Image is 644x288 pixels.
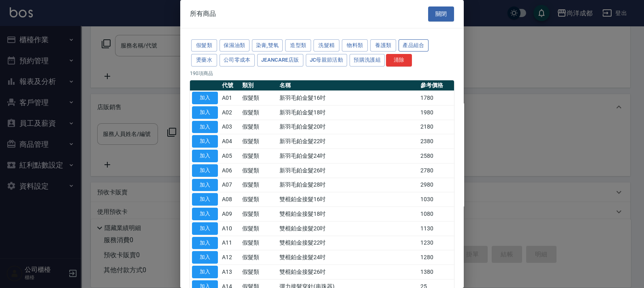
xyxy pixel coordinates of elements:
td: A03 [220,120,240,134]
button: 燙藥水 [191,54,217,67]
button: 加入 [192,135,218,148]
td: 假髮類 [240,91,277,105]
td: A10 [220,221,240,236]
button: 養護類 [370,39,396,52]
button: 染膏,雙氧 [252,39,283,52]
button: 加入 [192,106,218,119]
td: 新羽毛鉑金髮16吋 [277,91,418,105]
td: 新羽毛鉑金髮24吋 [277,149,418,163]
td: 假髮類 [240,120,277,134]
td: A01 [220,91,240,105]
td: 2980 [418,178,454,192]
td: 新羽毛鉑金髮26吋 [277,163,418,178]
button: 物料類 [342,39,368,52]
td: 新羽毛鉑金髮20吋 [277,120,418,134]
button: 加入 [192,121,218,133]
td: 假髮類 [240,105,277,120]
button: 假髮類 [191,39,217,52]
td: 假髮類 [240,265,277,279]
td: 雙棍鉑金接髮22吋 [277,236,418,250]
button: 洗髮精 [313,39,339,52]
td: 2180 [418,120,454,134]
td: 雙棍鉑金接髮16吋 [277,192,418,207]
td: 2380 [418,134,454,149]
td: 雙棍鉑金接髮24吋 [277,250,418,265]
td: 1280 [418,250,454,265]
td: A09 [220,207,240,221]
td: 1980 [418,105,454,120]
td: 新羽毛鉑金髮22吋 [277,134,418,149]
td: 1080 [418,207,454,221]
td: 假髮類 [240,207,277,221]
button: 加入 [192,251,218,264]
th: 類別 [240,80,277,91]
td: A13 [220,265,240,279]
td: 1780 [418,91,454,105]
th: 名稱 [277,80,418,91]
td: A07 [220,178,240,192]
td: A12 [220,250,240,265]
td: A06 [220,163,240,178]
td: A08 [220,192,240,207]
td: 新羽毛鉑金髮18吋 [277,105,418,120]
td: 2780 [418,163,454,178]
td: 雙棍鉑金接髮18吋 [277,207,418,221]
td: 假髮類 [240,221,277,236]
button: 加入 [192,266,218,278]
td: 1230 [418,236,454,250]
button: 加入 [192,179,218,191]
td: 1130 [418,221,454,236]
button: 造型類 [285,39,311,52]
button: 公司零成本 [220,54,255,67]
button: JC母親節活動 [306,54,348,67]
td: A02 [220,105,240,120]
button: 清除 [386,54,412,67]
td: 假髮類 [240,149,277,163]
span: 所有商品 [190,10,216,18]
td: 假髮類 [240,250,277,265]
td: 新羽毛鉑金髮28吋 [277,178,418,192]
button: JeanCare店販 [257,54,303,67]
td: 假髮類 [240,236,277,250]
button: 加入 [192,237,218,249]
button: 保濕油類 [220,39,249,52]
td: 假髮類 [240,192,277,207]
button: 加入 [192,92,218,104]
th: 代號 [220,80,240,91]
button: 加入 [192,222,218,235]
button: 加入 [192,193,218,206]
td: 雙棍鉑金接髮20吋 [277,221,418,236]
td: 假髮類 [240,163,277,178]
button: 預購洗護組 [350,54,385,67]
button: 加入 [192,164,218,177]
button: 加入 [192,150,218,162]
button: 關閉 [428,6,454,21]
p: 190 項商品 [190,70,454,77]
td: A05 [220,149,240,163]
td: 假髮類 [240,178,277,192]
td: 雙棍鉑金接髮26吋 [277,265,418,279]
td: 2580 [418,149,454,163]
button: 產品組合 [399,39,429,52]
td: 假髮類 [240,134,277,149]
td: 1380 [418,265,454,279]
td: A11 [220,236,240,250]
button: 加入 [192,208,218,220]
td: A04 [220,134,240,149]
th: 參考價格 [418,80,454,91]
td: 1030 [418,192,454,207]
